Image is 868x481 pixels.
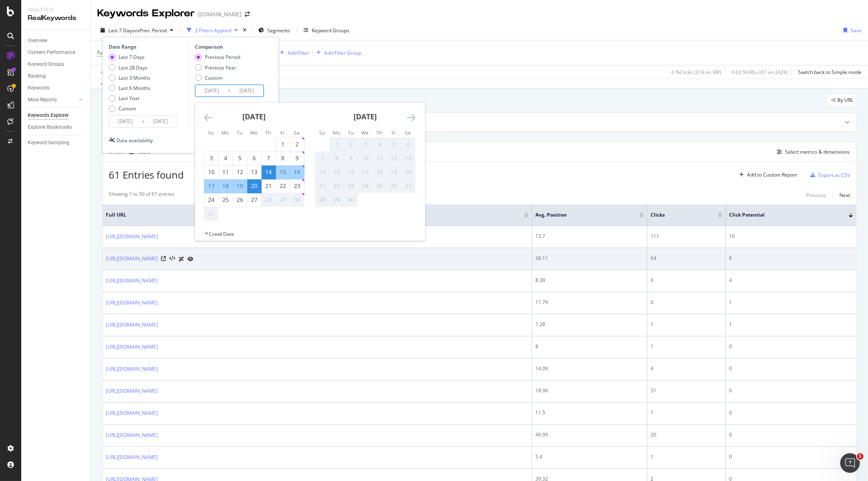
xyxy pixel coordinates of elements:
[109,190,174,200] div: Showing 1 to 50 of 61 entries
[218,165,233,179] td: Choose Monday, August 11, 2025 as your check-in date. It’s available.
[219,168,233,176] div: 11
[109,105,150,112] div: Custom
[290,182,304,190] div: 23
[261,179,275,193] td: Choose Thursday, August 21, 2025 as your check-in date. It’s available.
[28,72,85,81] a: Ranking
[109,74,150,81] div: Last 3 Months
[315,168,329,176] div: 14
[535,365,644,372] div: 14.09
[119,54,145,60] div: Last 7 Days
[329,179,344,193] td: Not available. Monday, September 22, 2025
[535,343,644,350] div: 8
[97,49,115,56] span: Full URL
[671,69,721,76] div: 0 % Clicks ( 314 on 3M )
[241,26,248,34] div: times
[275,137,290,151] td: Choose Friday, August 1, 2025 as your check-in date. It’s available.
[798,69,861,76] div: Switch back to Simple mode
[391,129,396,136] small: Fr
[358,165,372,179] td: Not available. Wednesday, September 17, 2025
[535,299,644,306] div: 11.79
[161,256,166,261] a: Visit Online Page
[535,431,644,438] div: 49.99
[28,36,47,45] div: Overview
[651,365,722,372] div: 4
[28,111,85,120] a: Keywords Explorer
[109,64,150,71] div: Last 28 Days
[373,154,387,162] div: 11
[219,154,233,162] div: 4
[358,137,372,151] td: Not available. Wednesday, September 3, 2025
[651,277,722,284] div: 0
[290,193,304,207] td: Not available. Saturday, August 30, 2025
[387,168,401,176] div: 19
[290,154,304,162] div: 9
[204,182,218,190] div: 17
[330,140,344,148] div: 1
[535,409,644,416] div: 11.5
[290,196,304,204] div: 30
[344,151,358,165] td: Not available. Tuesday, September 9, 2025
[330,182,344,190] div: 22
[840,24,861,37] button: Save
[288,49,309,56] div: Add Filter
[205,64,236,71] div: Previous Year
[109,54,150,60] div: Last 7 Days
[205,54,240,60] div: Previous Period
[247,182,261,190] div: 20
[106,365,158,373] a: [URL][DOMAIN_NAME]
[144,116,177,127] input: End Date
[245,11,250,17] div: arrow-right-arrow-left
[204,210,218,218] div: 31
[119,64,148,71] div: Last 28 Days
[205,74,222,81] div: Custom
[300,24,353,37] button: Keyword Groups
[729,233,853,240] div: 16
[315,196,329,204] div: 28
[819,172,850,179] div: Export as CSV
[857,453,864,460] span: 1
[119,74,150,81] div: Last 3 Months
[313,48,361,58] button: Add Filter Group
[119,105,136,112] div: Custom
[312,27,349,34] div: Keyword Groups
[233,151,247,165] td: Choose Tuesday, August 5, 2025 as your check-in date. It’s available.
[535,277,644,284] div: 8.38
[247,193,261,207] td: Choose Wednesday, August 27, 2025 as your check-in date. It’s available.
[106,453,158,461] a: [URL][DOMAIN_NAME]
[134,27,167,34] span: vs Prev. Period
[219,196,233,204] div: 25
[195,103,425,230] div: Calendar
[219,182,233,190] div: 18
[28,60,85,69] a: Keyword Groups
[651,299,722,306] div: 0
[275,179,290,193] td: Choose Friday, August 22, 2025 as your check-in date. It’s available.
[729,321,853,328] div: 1
[401,165,415,179] td: Not available. Saturday, September 20, 2025
[290,137,304,151] td: Choose Saturday, August 2, 2025 as your check-in date. It’s available.
[267,27,290,34] span: Segments
[198,10,242,18] div: [DOMAIN_NAME]
[315,179,329,193] td: Not available. Sunday, September 21, 2025
[276,196,290,204] div: 29
[262,154,275,162] div: 7
[276,140,290,148] div: 1
[290,165,304,179] td: Selected. Saturday, August 16, 2025
[330,196,344,204] div: 29
[247,168,261,176] div: 13
[387,151,401,165] td: Not available. Friday, September 12, 2025
[736,168,797,181] button: Add to Custom Report
[372,137,387,151] td: Not available. Thursday, September 4, 2025
[535,233,644,240] div: 13.7
[255,24,293,37] button: Segments
[97,65,121,78] button: Apply
[28,123,85,132] a: Explorer Bookmarks
[358,151,372,165] td: Not available. Wednesday, September 10, 2025
[106,211,512,219] span: Full URL
[233,154,247,162] div: 5
[344,140,358,148] div: 2
[109,85,150,92] div: Last 6 Months
[109,95,150,102] div: Last Year
[840,453,860,473] iframe: Intercom live chat
[401,182,415,190] div: 27
[106,277,158,285] a: [URL][DOMAIN_NAME]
